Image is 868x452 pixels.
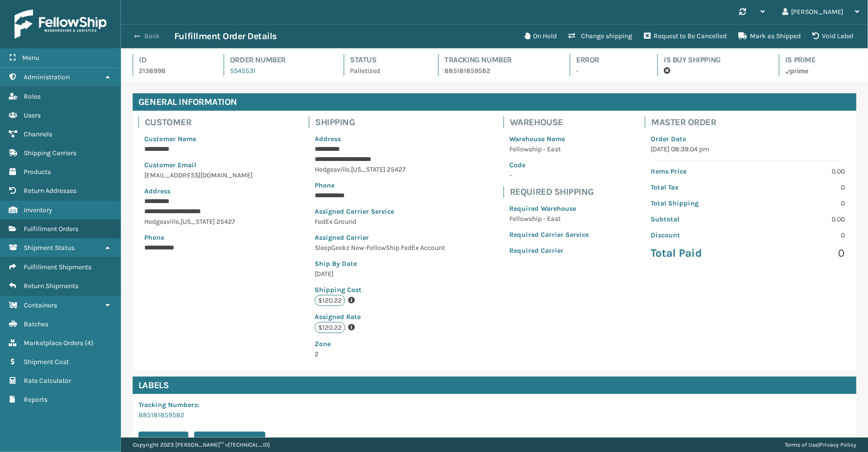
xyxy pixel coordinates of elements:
[24,149,76,157] span: Shipping Carriers
[509,134,589,144] p: Warehouse Name
[387,165,406,174] span: 25427
[315,206,447,217] p: Assigned Carrier Service
[576,66,640,76] p: -
[732,27,807,46] button: Mark as Shipped
[315,180,447,190] p: Phone
[651,144,845,154] p: [DATE] 08:39:04 pm
[138,401,199,409] span: Tracking Numbers :
[651,214,742,224] p: Subtotal
[315,233,447,243] p: Assigned Carrier
[315,285,447,295] p: Shipping Cost
[138,411,184,419] a: 885181859582
[754,182,845,192] p: 0
[444,54,552,66] h4: Tracking Number
[351,165,385,174] span: [US_STATE]
[315,295,345,306] p: $120.22
[24,225,78,233] span: Fulfillment Orders
[24,339,83,347] span: Marketplace Orders
[664,54,761,66] h4: Is Buy Shipping
[754,198,845,208] p: 0
[509,246,589,256] p: Required Carrier
[145,117,259,128] h4: Customer
[509,214,589,224] p: Fellowship - East
[24,187,76,195] span: Return Addresses
[509,204,589,214] p: Required Warehouse
[24,320,48,328] span: Batches
[139,54,206,66] h4: Id
[754,230,845,240] p: 0
[651,198,742,208] p: Total Shipping
[651,134,845,144] p: Order Date
[174,30,277,42] h3: Fulfillment Order Details
[144,187,170,195] span: Address
[144,160,253,170] p: Customer Email
[444,66,552,76] p: 885181859582
[24,92,41,101] span: Roles
[133,437,270,452] p: Copyright 2023 [PERSON_NAME]™ v [TECHNICAL_ID]
[24,263,91,271] span: Fulfillment Shipments
[568,32,575,39] i: Change shipping
[138,432,188,449] button: Print Label
[133,377,856,394] h4: Labels
[230,67,256,75] a: SS45531
[509,230,589,240] p: Required Carrier Service
[24,377,71,385] span: Rate Calculator
[133,93,856,111] h4: General Information
[315,312,447,322] p: Assigned Rate
[315,339,447,349] p: Zone
[510,186,594,198] h4: Required Shipping
[24,206,52,214] span: Inventory
[144,170,253,180] p: [EMAIL_ADDRESS][DOMAIN_NAME]
[315,322,345,333] p: $120.22
[216,218,235,226] span: 25427
[139,66,206,76] p: 2138998
[807,27,859,46] button: Void Label
[651,166,742,176] p: Items Price
[315,259,447,269] p: Ship By Date
[509,170,589,180] p: -
[194,432,265,449] button: Print Packing Slip
[785,437,856,452] div: |
[24,111,41,119] span: Users
[576,54,640,66] h4: Error
[651,230,742,240] p: Discount
[24,282,78,290] span: Return Shipments
[315,269,447,279] p: [DATE]
[754,214,845,224] p: 0.00
[144,218,179,226] span: Hedgesville
[315,243,447,253] p: SleepGeekz New-FellowShip FedEx Account
[563,27,638,46] button: Change shipping
[812,32,819,39] i: VOIDLABEL
[509,160,589,170] p: Code
[24,168,51,176] span: Products
[24,301,57,309] span: Containers
[785,441,818,448] a: Terms of Use
[350,54,421,66] h4: Status
[24,73,70,81] span: Administration
[738,32,747,39] i: Mark as Shipped
[315,217,447,227] p: FedEx Ground
[24,130,52,138] span: Channels
[820,441,856,448] a: Privacy Policy
[85,339,93,347] span: ( 4 )
[130,32,174,41] button: Back
[651,182,742,192] p: Total Tax
[785,54,856,66] h4: Is Prime
[315,135,341,143] span: Address
[644,32,651,39] i: Request to Be Cancelled
[651,246,742,261] p: Total Paid
[315,339,447,358] span: 2
[754,166,845,176] p: 0.00
[509,144,589,154] p: Fellowship - East
[144,233,253,243] p: Phone
[754,246,845,261] p: 0
[350,165,351,174] span: ,
[638,27,732,46] button: Request to Be Cancelled
[651,117,851,128] h4: Master Order
[315,165,350,174] span: Hedgesville
[350,66,421,76] p: Palletized
[22,54,39,62] span: Menu
[144,134,253,144] p: Customer Name
[24,395,47,404] span: Reports
[179,218,181,226] span: ,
